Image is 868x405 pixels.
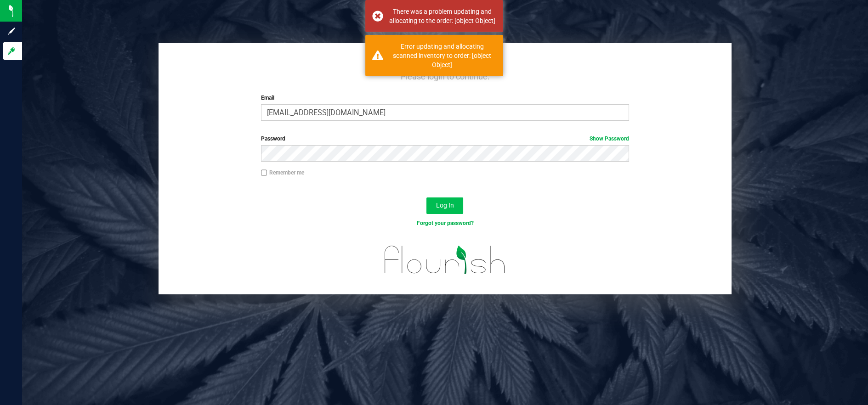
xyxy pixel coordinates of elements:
h4: Please login to continue. [159,70,732,81]
a: Forgot your password? [416,220,473,226]
span: Log In [436,202,454,209]
label: Email [261,94,630,102]
label: Remember me [261,169,304,177]
inline-svg: Log in [7,46,16,56]
a: Show Password [590,135,629,142]
div: Error updating and allocating scanned inventory to order: [object Object] [388,42,496,69]
div: There was a problem updating and allocating to the order: [object Object] [388,7,496,25]
inline-svg: Sign up [7,27,16,36]
input: Remember me [261,169,267,176]
h1: Welcome back! [159,51,732,62]
span: Password [261,135,285,142]
img: flourish_logo.svg [374,237,517,283]
button: Log In [426,197,463,214]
